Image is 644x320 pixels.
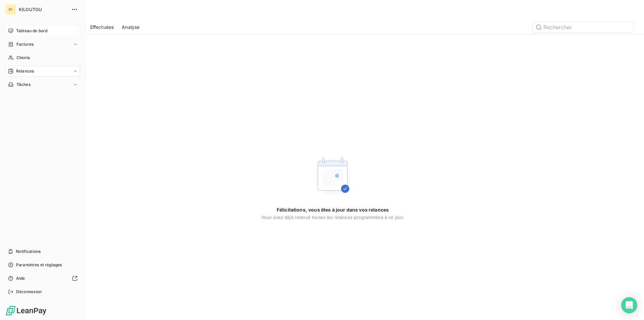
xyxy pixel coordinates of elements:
[16,262,62,268] span: Paramètres et réglages
[16,68,34,74] span: Relances
[16,55,30,61] span: Clients
[311,155,354,198] img: Empty state
[5,4,16,15] div: KI
[16,28,47,34] span: Tableau de bord
[16,275,25,281] span: Aide
[277,207,389,213] span: Félicitations, vous êtes à jour dans vos relances
[16,41,34,47] span: Factures
[533,22,633,33] input: Rechercher
[5,305,47,316] img: Logo LeanPay
[16,82,31,88] span: Tâches
[5,273,80,284] a: Aide
[19,7,67,12] span: KILOUTOU
[621,297,637,313] div: Open Intercom Messenger
[16,289,42,295] span: Déconnexion
[122,24,140,31] span: Analyse
[261,215,405,220] span: Vous avez déjà relancé toutes les relances programmées à ce jour.
[16,248,41,255] span: Notifications
[90,24,114,31] span: Effectuées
